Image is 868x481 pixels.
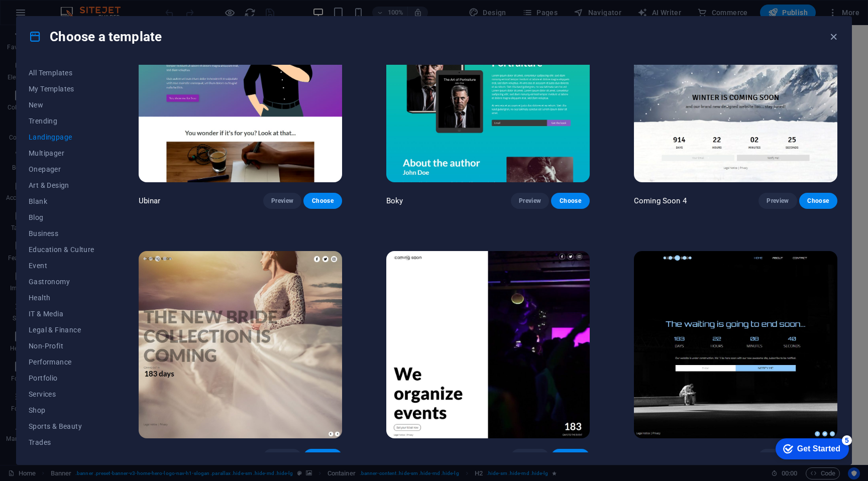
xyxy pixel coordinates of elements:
button: Gastronomy [29,274,94,290]
p: Coming Soon 2 [386,452,439,462]
button: Choose [303,449,342,465]
button: Blank [29,193,94,209]
button: My Templates [29,81,94,97]
button: Legal & Finance [29,322,94,338]
span: Preview [519,197,541,205]
span: Sports & Beauty [29,422,94,430]
span: Onepager [29,165,94,173]
span: Trades [29,438,94,446]
span: Business [29,229,94,237]
span: New [29,101,94,109]
span: Health [29,294,94,302]
span: Gastronomy [29,278,94,286]
button: Health [29,290,94,306]
span: Blog [29,213,94,221]
span: Choose [559,197,581,205]
button: Preview [511,449,549,465]
span: Portfolio [29,374,94,382]
button: Travel [29,450,94,466]
button: Preview [511,193,549,209]
button: Performance [29,354,94,370]
span: Multipager [29,149,94,157]
button: Choose [303,193,342,209]
div: Get Started 5 items remaining, 0% complete [8,5,81,26]
span: Shop [29,406,94,414]
button: Choose [551,449,589,465]
span: All Templates [29,69,94,77]
span: Blank [29,197,94,205]
button: New [29,97,94,113]
p: Coming Soon 3 [139,452,191,462]
span: Art & Design [29,181,94,189]
div: Get Started [30,11,73,20]
button: All Templates [29,65,94,81]
span: Services [29,390,94,398]
span: Preview [271,197,293,205]
button: Choose [799,193,837,209]
button: Trades [29,434,94,450]
button: Onepager [29,161,94,177]
button: Shop [29,402,94,418]
button: Preview [758,193,797,209]
span: Preview [767,197,789,205]
button: Services [29,386,94,402]
span: My Templates [29,85,94,93]
button: IT & Media [29,306,94,322]
button: Education & Culture [29,242,94,258]
span: Choose [807,197,829,205]
span: Performance [29,358,94,366]
span: IT & Media [29,310,94,318]
button: Landingpage [29,129,94,145]
button: Choose [551,193,589,209]
button: Sports & Beauty [29,418,94,434]
button: Preview [263,449,301,465]
h4: Choose a template [29,29,162,45]
button: Non-Profit [29,338,94,354]
button: Multipager [29,145,94,161]
span: Non-Profit [29,342,94,350]
span: Landingpage [29,133,94,141]
span: Trending [29,117,94,125]
button: Business [29,225,94,242]
img: Coming Soon 3 [139,251,342,438]
span: Event [29,262,94,270]
p: Coming Soon 4 [634,196,687,206]
span: Legal & Finance [29,326,94,334]
button: Art & Design [29,177,94,193]
p: Ubinar [139,196,161,206]
button: Preview [263,193,301,209]
p: Boky [386,196,403,206]
button: Blog [29,209,94,225]
button: Event [29,258,94,274]
div: 5 [74,2,84,12]
button: Trending [29,113,94,129]
span: Education & Culture [29,246,94,254]
img: Coming Soon 2 [386,251,590,438]
span: Choose [311,197,334,205]
p: Coming Soon [634,452,681,462]
button: Portfolio [29,370,94,386]
img: Coming Soon [634,251,837,438]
